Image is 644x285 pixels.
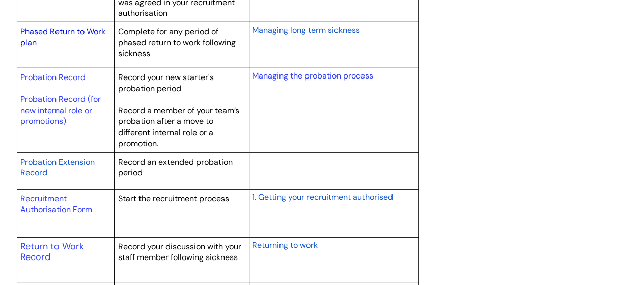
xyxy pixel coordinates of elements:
[251,191,393,203] a: 1. Getting your recruitment authorised
[20,26,105,48] a: Phased Return to Work plan
[251,192,393,202] span: 1. Getting your recruitment authorised
[20,94,101,126] a: Probation Record (for new internal role or promotions)
[20,240,84,264] a: Return to Work Record
[118,105,239,149] span: Record a member of your team’s probation after a move to different internal role or a promotion.
[118,193,229,204] span: Start the recruitment process
[251,24,359,35] span: Managing long term sickness
[251,70,373,81] a: Managing the probation process
[118,157,233,178] span: Record an extended probation period
[118,26,236,59] span: Complete for any period of phased return to work following sickness
[118,241,241,263] span: Record your discussion with your staff member following sickness
[251,239,317,251] a: Returning to work
[118,72,214,94] span: Record your new starter's probation period
[20,156,95,179] a: Probation Extension Record
[251,23,359,36] a: Managing long term sickness
[20,72,86,83] a: Probation Record
[20,193,92,215] a: Recruitment Authorisation Form
[20,157,95,178] span: Probation Extension Record
[251,240,317,250] span: Returning to work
